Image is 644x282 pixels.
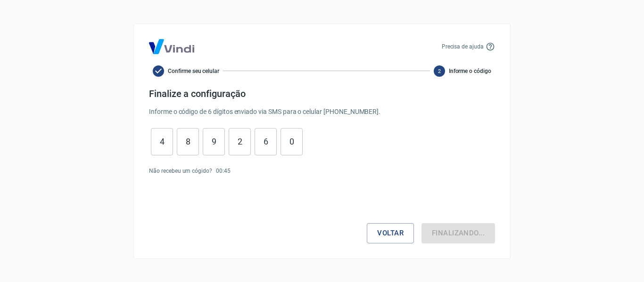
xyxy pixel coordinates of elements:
[438,68,441,74] text: 2
[149,39,194,54] img: Logo Vind
[149,167,212,175] p: Não recebeu um cógido?
[442,42,484,51] p: Precisa de ajuda
[449,67,491,75] span: Informe o código
[367,223,414,243] button: Voltar
[216,167,231,175] p: 00 : 45
[149,88,495,99] h4: Finalize a configuração
[149,107,495,117] p: Informe o código de 6 dígitos enviado via SMS para o celular [PHONE_NUMBER] .
[168,67,219,75] span: Confirme seu celular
